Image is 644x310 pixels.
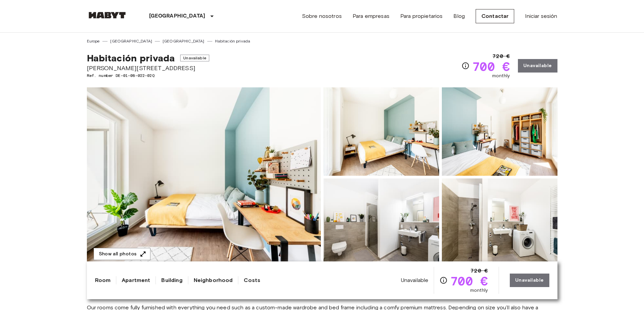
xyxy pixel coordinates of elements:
a: Costs [244,276,260,284]
img: Marketing picture of unit DE-01-08-022-02Q [87,87,321,267]
a: Building [161,276,182,284]
img: Picture of unit DE-01-08-022-02Q [442,178,557,267]
svg: Check cost overview for full price breakdown. Please note that discounts apply to new joiners onl... [461,62,470,70]
span: 700 € [450,275,488,287]
img: Picture of unit DE-01-08-022-02Q [324,87,439,176]
svg: Check cost overview for full price breakdown. Please note that discounts apply to new joiners onl... [439,276,448,284]
a: Sobre nosotros [302,12,342,20]
a: Europe [87,38,100,44]
span: 720 € [471,267,488,275]
a: Habitación privada [215,38,251,44]
span: Unavailable [401,277,429,284]
a: Room [95,276,111,284]
span: Unavailable [180,55,209,61]
span: monthly [470,287,488,294]
a: Contactar [476,9,514,23]
img: Picture of unit DE-01-08-022-02Q [324,178,439,267]
button: Show all photos [94,248,150,260]
a: Apartment [122,276,150,284]
a: Para propietarios [400,12,443,20]
a: Para empresas [353,12,389,20]
a: Blog [453,12,465,20]
span: 720 € [493,52,510,60]
p: [GEOGRAPHIC_DATA] [149,12,206,20]
span: monthly [492,73,510,79]
span: 700 € [472,60,510,73]
span: [PERSON_NAME][STREET_ADDRESS] [87,64,209,73]
img: Picture of unit DE-01-08-022-02Q [442,87,557,176]
a: Iniciar sesión [525,12,557,20]
a: [GEOGRAPHIC_DATA] [110,38,152,44]
a: Neighborhood [194,276,233,284]
span: Ref. number DE-01-08-022-02Q [87,73,209,79]
span: Habitación privada [87,52,175,64]
img: Habyt [87,12,127,19]
a: [GEOGRAPHIC_DATA] [163,38,205,44]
